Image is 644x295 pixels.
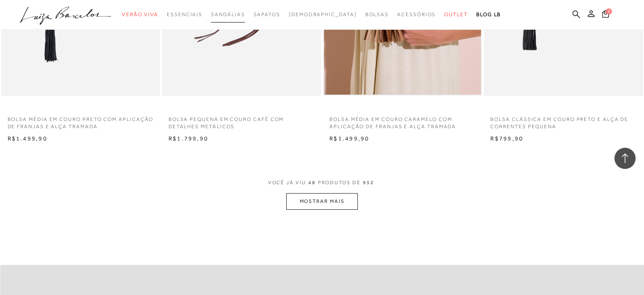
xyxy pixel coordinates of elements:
[323,111,482,130] a: BOLSA MÉDIA EM COURO CARAMELO COM APLICAÇÃO DE FRANJAS E ALÇA TRAMADA
[8,135,47,142] span: R$1.499,90
[444,7,468,22] a: categoryNavScreenReaderText
[490,135,523,142] span: R$799,90
[286,193,357,210] button: MOSTRAR MAIS
[122,7,158,22] a: categoryNavScreenReaderText
[363,180,374,185] span: 952
[167,11,202,17] span: Essenciais
[476,7,501,22] a: BLOG LB
[268,180,376,185] span: VOCÊ JÁ VIU PRODUTOS DE
[162,111,321,130] a: BOLSA PEQUENA EM COURO CAFÉ COM DETALHES METÁLICOS
[444,11,468,17] span: Outlet
[289,11,357,17] span: [DEMOGRAPHIC_DATA]
[476,11,501,17] span: BLOG LB
[365,7,389,22] a: categoryNavScreenReaderText
[365,11,389,17] span: Bolsas
[122,11,158,17] span: Verão Viva
[308,180,316,185] span: 48
[397,11,436,17] span: Acessórios
[253,11,280,17] span: Sapatos
[484,111,643,130] a: BOLSA CLÁSSICA EM COURO PRETO E ALÇA DE CORRENTES PEQUENA
[169,135,208,142] span: R$1.799,90
[289,7,357,22] a: noSubCategoriesText
[329,135,369,142] span: R$1.499,90
[211,7,245,22] a: categoryNavScreenReaderText
[253,7,280,22] a: categoryNavScreenReaderText
[600,9,611,21] button: 0
[167,7,202,22] a: categoryNavScreenReaderText
[1,111,160,130] a: BOLSA MÉDIA EM COURO PRETO COM APLICAÇÃO DE FRANJAS E ALÇA TRAMADA
[397,7,436,22] a: categoryNavScreenReaderText
[606,8,612,14] span: 0
[211,11,245,17] span: Sandálias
